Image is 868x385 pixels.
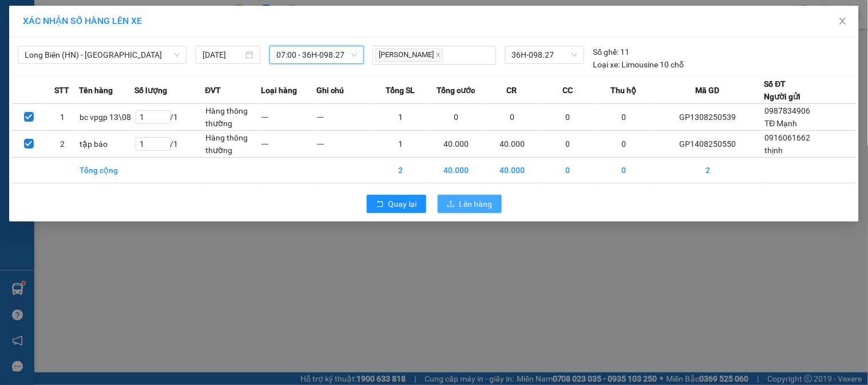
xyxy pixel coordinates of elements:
span: Tên hàng [79,84,113,97]
button: Close [827,6,859,38]
td: GP1408250550 [652,131,764,158]
span: 0987834906 [765,106,811,115]
div: [PERSON_NAME]: [11,62,61,87]
td: 2 [372,158,429,183]
span: ĐVT [205,84,221,97]
span: XÁC NHẬN SỐ HÀNG LÊN XE [23,15,142,26]
td: 2 [46,131,80,158]
span: STT [54,84,69,97]
td: --- [317,131,373,158]
div: Kiểm kho lúc: [61,62,111,87]
div: 11 [593,46,630,58]
span: Quay lại [389,198,417,210]
td: 0 [596,158,652,183]
span: Thu hộ [611,84,636,97]
span: Số ghế: [593,46,619,58]
span: close [838,17,847,26]
td: GP1308250539 [652,104,764,131]
span: thịnh [765,146,783,155]
td: Hàng thông thường [205,104,261,131]
td: 0 [540,104,596,131]
span: upload [447,200,455,209]
div: Thiếu: [136,37,160,62]
button: uploadLên hàng [438,195,502,213]
td: 0 [540,158,596,183]
strong: 0 [157,38,161,47]
span: TĐ Mạnh [765,119,798,128]
td: 1 [372,104,429,131]
td: Tổng cộng [79,158,135,183]
span: Ghi chú [317,84,344,97]
span: CR [507,84,517,97]
td: 0 [484,104,540,131]
span: Loại xe: [593,58,620,71]
td: 0 [596,104,652,131]
span: Loại hàng [261,84,297,97]
input: 14/08/2025 [203,49,243,61]
span: CC [562,84,573,97]
td: 0 [596,131,652,158]
span: close [435,52,441,58]
span: Số lượng [135,84,168,97]
span: [PERSON_NAME] [375,49,443,62]
td: 0 [540,131,596,158]
strong: VP Giải Phóng [11,38,56,60]
td: 40.000 [484,131,540,158]
div: Hệ thống: [110,37,135,62]
button: rollbackQuay lại [367,195,426,213]
td: tập báo [79,131,135,158]
span: Kho nhận [14,76,49,85]
span: Long Biên (HN) - Thanh Hóa [25,46,180,63]
span: rollback [376,200,384,209]
h2: Phiếu kiểm kho [11,11,160,30]
td: --- [261,131,317,158]
strong: 22 [119,76,128,85]
td: --- [261,104,317,131]
div: Phát sinh: [136,62,160,87]
span: 07:00 - 36H-098.27 [276,46,357,63]
td: / 1 [135,104,205,131]
div: Limousine 10 chỗ [593,58,684,71]
div: Kho: [11,37,61,62]
td: --- [317,104,373,131]
span: Mã GD [696,84,720,97]
span: 36H-098.27 [512,46,577,63]
strong: 06:31 [DATE] [61,76,108,85]
td: 40.000 [429,158,485,183]
span: Tổng SL [386,84,415,97]
strong: 22 [133,51,142,60]
div: Nhân viên: [61,37,111,62]
strong: 0 [152,76,157,85]
td: bc vpgp 13\08 [79,104,135,131]
strong: 43307_hau0388526456.vinhquang [77,51,204,60]
div: Số ĐT Người gửi [764,78,801,103]
span: Lên hàng [459,198,493,210]
div: Thực tế: [110,62,135,87]
span: Tổng cước [437,84,475,97]
td: 1 [372,131,429,158]
td: 40.000 [429,131,485,158]
td: 2 [652,158,764,183]
td: 40.000 [484,158,540,183]
span: 0916061662 [765,133,811,142]
td: / 1 [135,131,205,158]
td: Hàng thông thường [205,131,261,158]
td: 0 [429,104,485,131]
td: 1 [46,104,80,131]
